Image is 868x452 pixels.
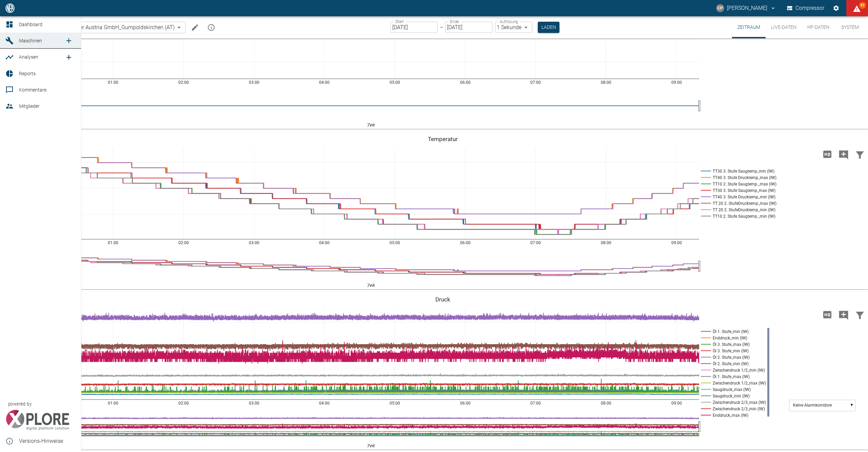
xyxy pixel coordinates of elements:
[766,16,802,38] button: Live-Daten
[819,151,835,157] span: Hohe Auflösung
[835,306,852,323] button: Kommentar hinzufügen
[835,145,852,163] button: Kommentar hinzufügen
[36,23,175,31] span: 02.2294_V7_Messer Austria GmbH_Gumpoldskirchen (AT)
[852,145,868,163] button: Daten filtern
[62,51,76,64] a: new /analyses/list/0
[732,16,766,38] button: Zeitraum
[204,21,218,34] button: mission info
[830,2,842,14] button: Einstellungen
[450,19,459,24] label: Ende
[395,19,404,24] label: Start
[62,34,76,47] a: new /machines
[538,22,559,33] button: Laden
[25,23,175,32] a: 02.2294_V7_Messer Austria GmbH_Gumpoldskirchen (AT)
[835,16,865,38] button: System
[391,22,438,33] input: DD.MM.YYYY
[819,311,835,317] span: Hohe Auflösung
[19,38,42,43] span: Maschinen
[500,19,518,24] label: Auflösung
[859,2,866,9] span: 97
[188,21,202,34] button: Machine bearbeiten
[715,2,777,14] button: christoph.palm@neuman-esser.com
[852,306,868,323] button: Daten filtern
[445,22,492,33] input: DD.MM.YYYY
[440,23,443,31] p: –
[793,403,832,408] text: Keine Alarmkorridore
[802,16,835,38] button: HF-Daten
[5,3,15,13] img: logo
[5,410,70,430] img: Xplore Logo
[8,401,32,407] span: powered by
[19,87,46,93] span: Kommentare
[786,2,826,14] button: Compressor
[19,54,38,60] span: Analysen
[495,22,532,33] div: 1 Sekunde
[19,103,40,109] span: Mitglieder
[19,437,76,445] span: Versions-Hinweise
[19,71,36,76] span: Reports
[716,4,724,12] div: CP
[19,22,42,27] span: Dashboard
